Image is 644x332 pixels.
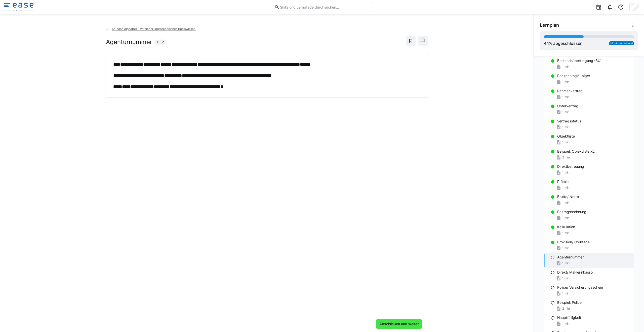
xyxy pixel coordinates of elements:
[279,5,370,9] input: Skills und Lernpfade durchsuchen…
[379,321,419,326] span: Abschließen und weiter
[562,261,570,265] span: 1 min
[544,41,549,46] span: 44
[557,270,593,275] p: Direkt/ Maklerinkasso
[540,22,559,28] span: Lernplan
[376,319,422,329] button: Abschließen und weiter
[562,291,570,295] span: 1 min
[610,42,633,45] span: 35 min verbleibend
[106,27,196,31] a: ✔️ ease Alphabet - Versicherungstechnisches Basiswissen
[562,95,570,99] span: 1 min
[112,27,195,31] span: ✔️ ease Alphabet - Versicherungstechnisches Basiswissen
[557,315,581,320] p: Hauptfälligkeit
[562,307,570,311] span: 2 min
[562,322,570,326] span: 1 min
[557,209,586,214] p: Beitragsrechnung
[557,73,590,78] p: Realrechtsgläubiger
[562,80,570,84] span: 1 min
[557,164,584,169] p: Direktbetreuung
[557,240,590,245] p: Provision/ Courtage
[557,134,575,139] p: Objektliste
[562,110,570,114] span: 1 min
[557,224,575,229] p: Kalkulation
[106,38,152,46] h2: Agenturnummer
[557,285,603,290] p: Police/ Versicherungsschein
[562,231,570,235] span: 1 min
[562,125,570,129] span: 1 min
[562,201,570,205] span: 1 min
[562,276,570,280] span: 1 min
[557,58,601,63] p: Bestandsübertragung (BÜ)
[562,155,570,159] span: 2 min
[562,246,570,250] span: 1 min
[157,40,164,45] span: 1 LP
[544,40,583,46] div: % abgeschlossen
[562,186,570,190] span: 1 min
[557,194,579,199] p: Brutto/ Netto
[562,65,570,69] span: 1 min
[562,171,570,175] span: 1 min
[557,255,584,260] p: Agenturnummer
[557,179,569,184] p: Prämie
[562,140,570,144] span: 1 min
[557,88,583,93] p: Rahmenvertrag
[562,216,570,220] span: 1 min
[557,119,581,124] p: Vertragsstatus
[557,149,595,154] p: Beispiel: Objektliste XL
[557,300,582,305] p: Beispiel: Police
[557,104,578,109] p: Untervertrag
